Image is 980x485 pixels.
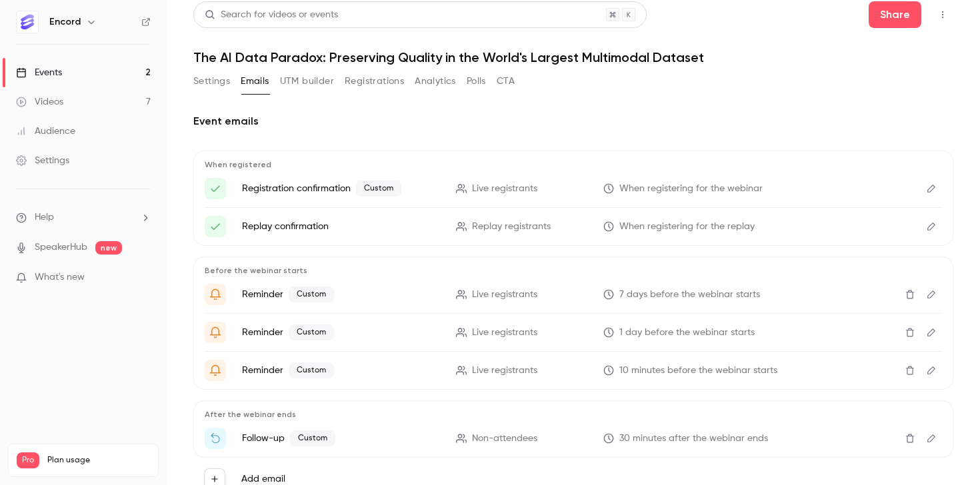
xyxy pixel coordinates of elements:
[205,8,338,22] div: Search for videos or events
[921,178,942,199] button: Edit
[899,322,921,343] button: Delete
[619,432,768,446] span: 30 minutes after the webinar ends
[356,181,401,197] span: Custom
[95,241,122,254] span: new
[472,432,537,446] span: Non-attendees
[921,428,942,449] button: Edit
[35,241,87,254] a: SpeakerHub
[345,71,404,92] button: Registrations
[49,15,81,29] h6: Encord
[16,125,75,138] div: Audience
[280,71,334,92] button: UTM builder
[205,265,942,276] p: Before the webinar starts
[17,452,39,468] span: Pro
[16,154,69,167] div: Settings
[35,211,54,225] span: Help
[242,362,440,378] p: Reminder
[35,270,85,284] span: What's new
[472,182,537,196] span: Live registrants
[47,455,150,466] span: Plan usage
[899,284,921,305] button: Delete
[242,286,440,302] p: Reminder
[289,362,334,378] span: Custom
[242,324,440,340] p: Reminder
[290,430,335,446] span: Custom
[242,181,440,197] p: Registration confirmation
[467,71,486,92] button: Polls
[921,322,942,343] button: Edit
[869,1,921,28] button: Share
[193,113,953,129] h2: Event emails
[899,360,921,381] button: Delete
[899,428,921,449] button: Delete
[16,66,62,79] div: Events
[205,428,942,449] li: Watch the replay of {{ event_name }}
[619,182,763,196] span: When registering for the webinar
[472,364,537,378] span: Live registrants
[472,220,551,234] span: Replay registrants
[205,409,942,420] p: After the webinar ends
[205,159,942,170] p: When registered
[619,288,760,302] span: 7 days before the webinar starts
[619,326,755,340] span: 1 day before the webinar starts
[205,216,942,237] li: Here's your access link to {{ event_name }}!
[242,430,440,446] p: Follow-up
[205,322,942,343] li: Join us for {{ event_name }} tomorrow
[16,211,151,225] li: help-dropdown-opener
[16,95,63,109] div: Videos
[921,284,942,305] button: Edit
[205,284,942,305] li: One week until {{ event_name }}
[289,324,334,340] span: Custom
[241,71,269,92] button: Emails
[289,286,334,302] span: Custom
[619,364,777,378] span: 10 minutes before the webinar starts
[242,220,440,233] p: Replay confirmation
[205,360,942,381] li: {{ event_name }} is about to go live
[619,220,755,234] span: When registering for the replay
[472,326,537,340] span: Live registrants
[472,288,537,302] span: Live registrants
[193,71,230,92] button: Settings
[921,360,942,381] button: Edit
[193,49,953,65] h1: The AI Data Paradox: Preserving Quality in the World's Largest Multimodal Dataset
[497,71,515,92] button: CTA
[17,11,38,33] img: Encord
[415,71,456,92] button: Analytics
[205,178,942,199] li: Here's your access link to {{ event_name }}!
[921,216,942,237] button: Edit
